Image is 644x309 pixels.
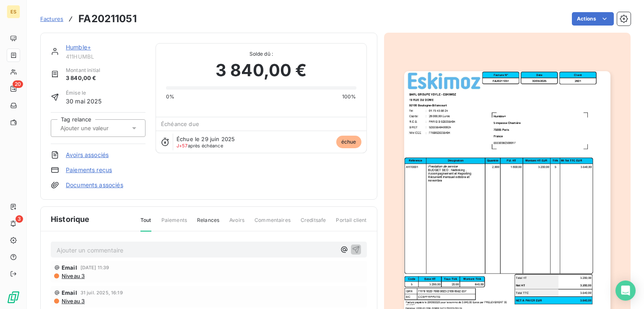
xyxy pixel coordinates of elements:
[66,97,102,106] span: 30 mai 2025
[140,216,151,232] span: Tout
[7,291,20,304] img: Logo LeanPay
[7,82,20,95] a: 20
[61,298,85,304] span: Niveau 3
[62,289,77,296] span: Email
[66,181,123,189] a: Documents associés
[66,67,100,74] span: Montant initial
[66,44,91,51] a: Humble+
[254,216,291,231] span: Commentaires
[7,5,20,18] div: ES
[177,143,223,148] span: après échéance
[177,136,235,142] span: Échue le 29 juin 2025
[336,216,366,231] span: Portail client
[40,15,63,22] span: Factures
[66,53,145,60] span: 411HUMBL
[166,93,174,100] span: 0%
[615,281,636,301] div: Open Intercom Messenger
[301,216,326,231] span: Creditsafe
[66,151,109,159] a: Avoirs associés
[66,74,100,82] span: 3 840,00 €
[78,11,137,26] h3: FA20211051
[16,215,23,223] span: 3
[13,80,23,88] span: 20
[66,166,112,174] a: Paiements reçus
[161,121,199,127] span: Échéance due
[80,265,109,270] span: [DATE] 11:39
[572,12,614,26] button: Actions
[51,214,90,225] span: Historique
[60,124,144,132] input: Ajouter une valeur
[177,143,188,149] span: J+57
[161,216,187,231] span: Paiements
[197,216,219,231] span: Relances
[342,93,356,100] span: 100%
[62,264,77,271] span: Email
[336,136,361,148] span: échue
[80,290,123,295] span: 31 juil. 2025, 16:19
[61,273,85,279] span: Niveau 3
[40,15,63,23] a: Factures
[229,216,244,231] span: Avoirs
[166,50,356,58] span: Solde dû :
[216,58,307,83] span: 3 840,00 €
[66,89,102,97] span: Émise le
